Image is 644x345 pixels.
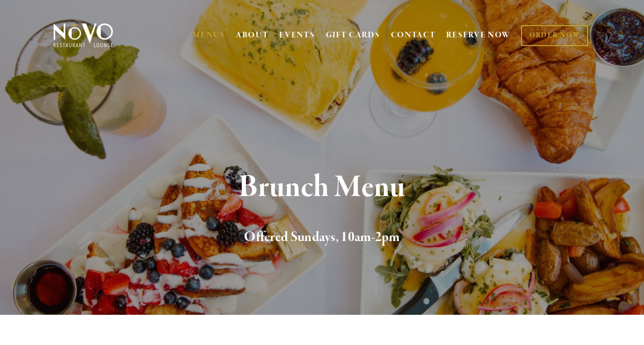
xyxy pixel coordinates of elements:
h1: Brunch Menu [68,171,576,204]
a: RESERVE NOW [446,26,511,45]
a: CONTACT [391,26,436,45]
a: GIFT CARDS [326,26,380,45]
a: EVENTS [279,30,315,40]
a: MENUS [193,30,225,40]
a: ABOUT [236,30,269,40]
img: Novo Restaurant &amp; Lounge [51,23,115,48]
h2: Offered Sundays, 10am-2pm [68,227,576,248]
a: ORDER NOW [521,25,588,46]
